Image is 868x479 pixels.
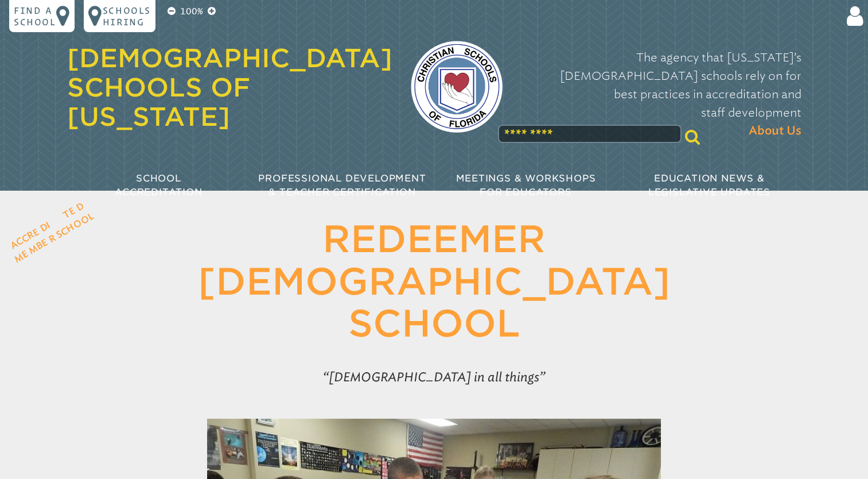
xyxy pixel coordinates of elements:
span: Education News & Legislative Updates [648,173,770,198]
p: Schools Hiring [103,5,151,28]
h1: Redeemer [DEMOGRAPHIC_DATA] School [139,218,729,345]
span: Professional Development & Teacher Certification [258,173,426,198]
a: [DEMOGRAPHIC_DATA] Schools of [US_STATE] [67,43,392,132]
p: 100% [178,5,205,18]
p: The agency that [US_STATE]’s [DEMOGRAPHIC_DATA] schools rely on for best practices in accreditati... [521,48,801,140]
span: Meetings & Workshops for Educators [456,173,596,198]
img: csf-logo-web-colors.png [411,41,503,133]
span: School Accreditation [115,173,202,198]
p: Find a school [14,5,56,28]
p: [DEMOGRAPHIC_DATA] in all things [176,364,692,391]
span: About Us [749,122,801,140]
